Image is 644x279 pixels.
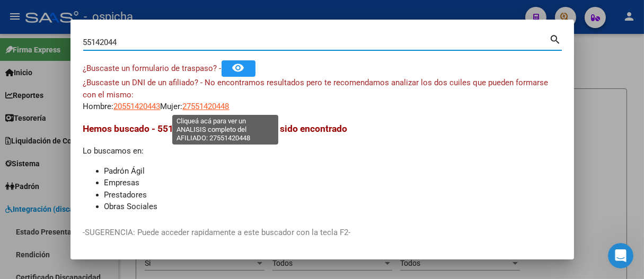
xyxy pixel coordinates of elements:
mat-icon: search [550,32,562,45]
li: Traspasos [104,213,561,225]
div: Lo buscamos en: [83,122,561,248]
li: Prestadores [104,189,561,201]
span: ¿Buscaste un formulario de traspaso? - [83,64,222,73]
span: 27551420448 [183,102,230,111]
span: ¿Buscaste un DNI de un afiliado? - No encontramos resultados pero te recomendamos analizar los do... [83,78,549,100]
div: Hombre: Mujer: [83,77,561,113]
p: -SUGERENCIA: Puede acceder rapidamente a este buscador con la tecla F2- [83,227,561,239]
li: Padrón Ágil [104,165,561,177]
span: 20551420443 [114,102,161,111]
mat-icon: remove_red_eye [232,61,245,74]
span: Hemos buscado - 55142044 - y el mismo no ha sido encontrado [83,123,348,134]
iframe: Intercom live chat [608,243,633,268]
li: Empresas [104,177,561,189]
li: Obras Sociales [104,201,561,213]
